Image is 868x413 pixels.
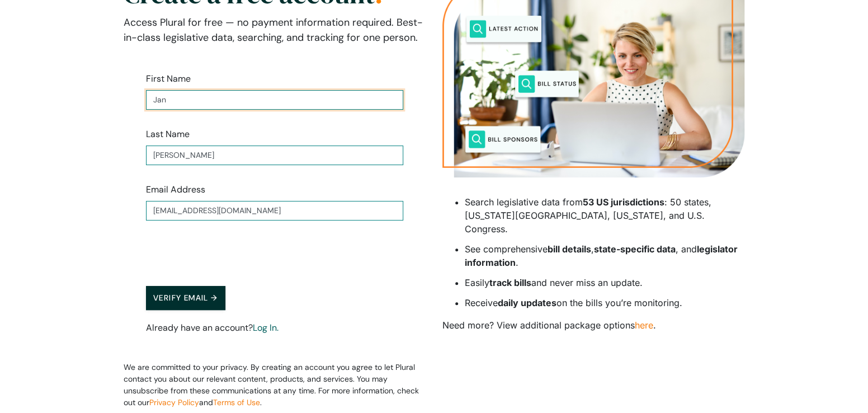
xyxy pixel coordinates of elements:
[594,243,676,255] strong: state-specific data
[146,321,403,335] p: Already have an account?
[253,322,279,334] a: Log In.
[146,286,225,310] button: Verify Email →
[146,128,190,141] label: Last Name
[489,277,531,288] strong: track bills
[465,276,744,289] li: Easily and never miss an update.
[213,397,260,407] a: Terms of Use
[146,146,403,165] input: Enter your last name
[124,15,426,45] p: Access Plural for free — no payment information required. Best-in-class legislative data, searchi...
[149,397,199,407] a: Privacy Policy
[465,195,744,236] li: Search legislative data from : 50 states, [US_STATE][GEOGRAPHIC_DATA], [US_STATE], and U.S. Congr...
[146,72,191,86] label: First Name
[548,243,591,255] strong: bill details
[583,196,664,208] strong: 53 US jurisdictions
[498,297,556,308] strong: daily updates
[146,90,403,110] input: Enter your first name
[124,362,426,409] p: We are committed to your privacy. By creating an account you agree to let Plural contact you abou...
[146,201,403,220] input: Enter your email address
[635,320,653,331] a: here
[465,296,744,309] li: Receive on the bills you’re monitoring.
[465,242,744,269] li: See comprehensive , , and .
[465,243,738,268] strong: legislator information
[146,183,205,196] label: Email Address
[442,318,744,332] p: Need more? View additional package options .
